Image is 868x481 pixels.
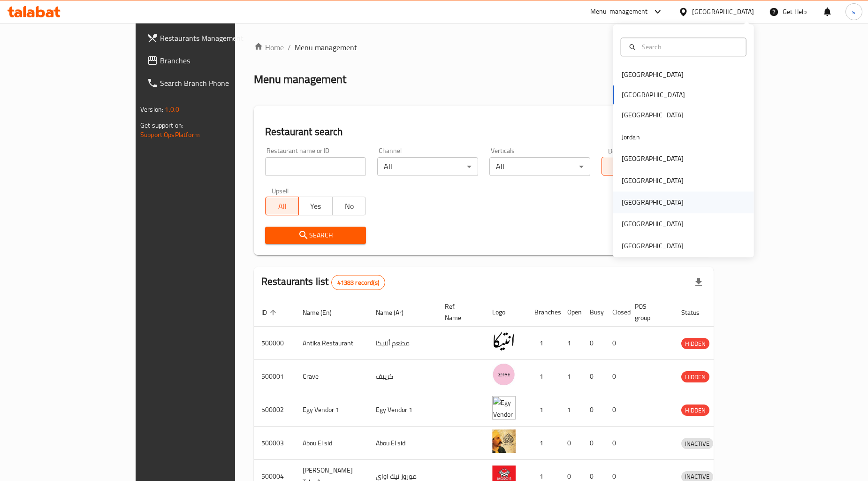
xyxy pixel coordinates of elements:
td: كرييف [368,360,437,393]
span: s [852,7,855,17]
span: HIDDEN [681,338,709,349]
th: Branches [527,298,560,327]
td: 0 [560,427,582,460]
button: No [332,197,366,215]
td: 1 [560,393,582,427]
span: Menu management [295,42,357,53]
div: Export file [687,271,710,294]
li: / [288,42,291,53]
span: HIDDEN [681,372,709,382]
div: [GEOGRAPHIC_DATA] [622,110,684,121]
span: HIDDEN [681,405,709,416]
span: Name (Ar) [376,307,416,318]
td: 1 [527,393,560,427]
td: Antika Restaurant [295,327,368,360]
span: No [336,199,362,213]
h2: Restaurants list [261,275,385,290]
button: All [602,157,635,176]
span: All [606,160,632,173]
div: [GEOGRAPHIC_DATA] [622,176,684,186]
td: 0 [582,393,605,427]
th: Logo [485,298,527,327]
input: Search for restaurant name or ID.. [265,157,366,176]
a: Branches [139,49,281,72]
span: Status [681,307,712,318]
div: HIDDEN [681,371,709,382]
span: ID [261,307,279,318]
label: Delivery [608,147,632,154]
a: Support.OpsPlatform [140,129,200,141]
div: [GEOGRAPHIC_DATA] [622,241,684,251]
td: Crave [295,360,368,393]
img: Egy Vendor 1 [492,396,516,420]
span: Branches [160,55,273,66]
td: 0 [605,427,627,460]
td: Egy Vendor 1 [368,393,437,427]
div: [GEOGRAPHIC_DATA] [622,153,684,164]
span: Search Branch Phone [160,77,273,89]
td: Abou El sid [295,427,368,460]
div: All [489,157,590,176]
th: Open [560,298,582,327]
button: Yes [298,197,332,215]
span: Yes [303,199,328,213]
td: مطعم أنتيكا [368,327,437,360]
td: Egy Vendor 1 [295,393,368,427]
input: Search [638,42,740,52]
span: Name (En) [303,307,344,318]
td: Abou El sid [368,427,437,460]
img: Antika Restaurant [492,329,516,353]
td: 0 [605,327,627,360]
span: Get support on: [140,119,183,131]
div: [GEOGRAPHIC_DATA] [622,197,684,207]
a: Search Branch Phone [139,72,281,94]
div: [GEOGRAPHIC_DATA] [622,219,684,229]
span: INACTIVE [681,438,713,449]
div: Jordan [622,132,640,142]
td: 0 [582,427,605,460]
button: Search [265,227,366,244]
button: All [265,197,299,215]
span: Restaurants Management [160,32,273,44]
td: 1 [527,327,560,360]
div: Total records count [331,275,385,290]
span: Version: [140,103,163,115]
div: [GEOGRAPHIC_DATA] [622,69,684,80]
span: Search [273,229,358,241]
span: POS group [635,301,662,323]
span: Ref. Name [445,301,473,323]
td: 1 [527,360,560,393]
td: 1 [527,427,560,460]
td: 0 [582,327,605,360]
th: Busy [582,298,605,327]
div: INACTIVE [681,438,713,449]
nav: breadcrumb [254,42,714,53]
td: 0 [605,360,627,393]
span: All [269,199,295,213]
span: 41383 record(s) [332,278,385,287]
td: 0 [582,360,605,393]
div: All [377,157,478,176]
img: Crave [492,363,516,386]
div: Menu-management [590,6,648,17]
td: 0 [605,393,627,427]
th: Closed [605,298,627,327]
span: 1.0.0 [165,103,179,115]
a: Restaurants Management [139,27,281,49]
td: 1 [560,327,582,360]
div: [GEOGRAPHIC_DATA] [692,7,754,17]
label: Upsell [272,187,289,194]
h2: Restaurant search [265,125,702,139]
img: Abou El sid [492,429,516,453]
td: 1 [560,360,582,393]
h2: Menu management [254,72,346,87]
